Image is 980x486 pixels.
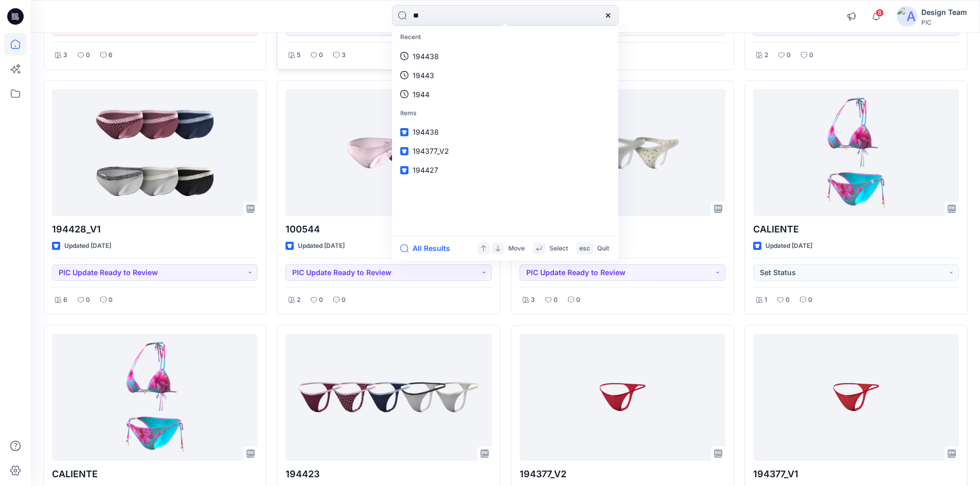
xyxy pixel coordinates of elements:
[413,51,439,62] p: 194438
[394,104,616,123] p: Items
[394,122,616,141] a: 194438
[413,147,449,155] span: 194377_V2
[52,334,258,461] a: CALIENTE
[508,243,525,254] p: Move
[394,160,616,179] a: 194427
[342,295,346,305] p: 0
[876,9,884,17] span: 8
[286,222,491,237] p: 100544
[787,50,791,61] p: 0
[753,89,959,216] a: CALIENTE
[921,6,967,19] div: Design Team
[400,242,457,255] button: All Results
[765,241,812,251] p: Updated [DATE]
[394,66,616,85] a: 19443
[579,243,590,254] p: esc
[520,89,725,216] a: 194371
[753,334,959,461] a: 194377_V1
[413,166,438,174] span: 194427
[394,85,616,104] a: 1944
[597,243,609,254] p: Quit
[286,467,491,481] p: 194423
[86,50,90,61] p: 0
[413,89,430,100] p: 1944
[342,50,346,61] p: 3
[319,50,323,61] p: 0
[109,295,113,305] p: 0
[786,295,790,305] p: 0
[897,6,917,27] img: avatar
[63,50,67,61] p: 3
[298,241,345,251] p: Updated [DATE]
[394,28,616,47] p: Recent
[286,334,491,461] a: 194423
[753,467,959,481] p: 194377_V1
[413,70,434,81] p: 19443
[413,128,439,136] span: 194438
[753,222,959,237] p: CALIENTE
[63,295,67,305] p: 6
[109,50,113,61] p: 6
[394,141,616,160] a: 194377_V2
[808,295,812,305] p: 0
[531,295,535,305] p: 3
[52,222,258,237] p: 194428_V1
[394,47,616,66] a: 194438
[554,295,558,305] p: 0
[64,241,111,251] p: Updated [DATE]
[764,295,767,305] p: 1
[809,50,813,61] p: 0
[52,467,258,481] p: CALIENTE
[52,89,258,216] a: 194428_V1
[297,50,300,61] p: 5
[921,19,967,26] div: PIC
[520,334,725,461] a: 194377_V2
[520,222,725,237] p: 194371
[86,295,90,305] p: 0
[764,50,768,61] p: 2
[576,295,580,305] p: 0
[297,295,300,305] p: 2
[286,89,491,216] a: 100544
[319,295,323,305] p: 0
[520,467,725,481] p: 194377_V2
[549,243,568,254] p: Select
